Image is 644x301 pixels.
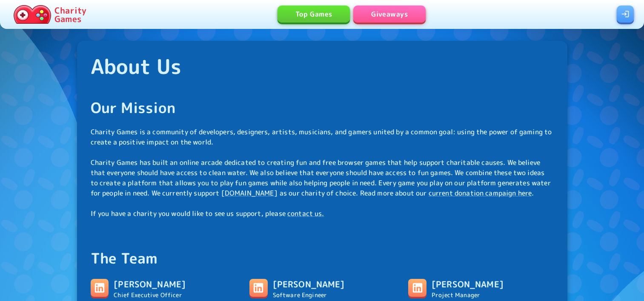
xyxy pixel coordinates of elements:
a: Charity Games [10,3,90,26]
p: Charity Games [54,6,86,23]
h6: [PERSON_NAME] [114,277,186,291]
h3: About Us [91,54,554,78]
a: [DOMAIN_NAME] [221,188,278,198]
a: current donation campaign here [429,188,532,198]
h4: Our Mission [91,99,554,116]
a: Giveaways [353,6,426,23]
p: Software Engineer [273,291,345,299]
img: Charity.Games [14,5,51,24]
p: Chief Executive Officer [114,291,186,299]
p: Project Manager [432,291,504,299]
a: Top Games [278,6,350,23]
p: Charity Games is a community of developers, designers, artists, musicians, and gamers united by a... [91,127,554,219]
h6: [PERSON_NAME] [432,277,504,291]
h4: The Team [91,249,554,267]
a: contact us. [287,209,324,218]
h6: [PERSON_NAME] [273,277,345,291]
